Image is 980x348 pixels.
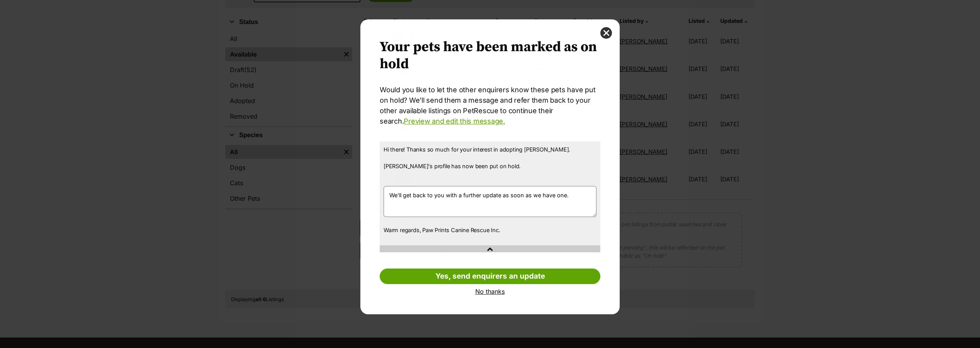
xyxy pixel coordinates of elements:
h2: Your pets have been marked as on hold [380,39,600,73]
p: Would you like to let the other enquirers know these pets have put on hold? We’ll send them a mes... [380,84,600,126]
a: No thanks [380,288,600,295]
p: Hi there! Thanks so much for your interest in adopting [PERSON_NAME]. [PERSON_NAME]'s profile has... [384,145,596,179]
a: Yes, send enquirers an update [380,269,600,284]
a: Preview and edit this message. [404,117,505,125]
button: close [600,27,612,39]
textarea: We'll get back to you with a further update as soon as we have one. [384,186,596,217]
p: Warm regards, Paw Prints Canine Rescue Inc. [384,226,596,234]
